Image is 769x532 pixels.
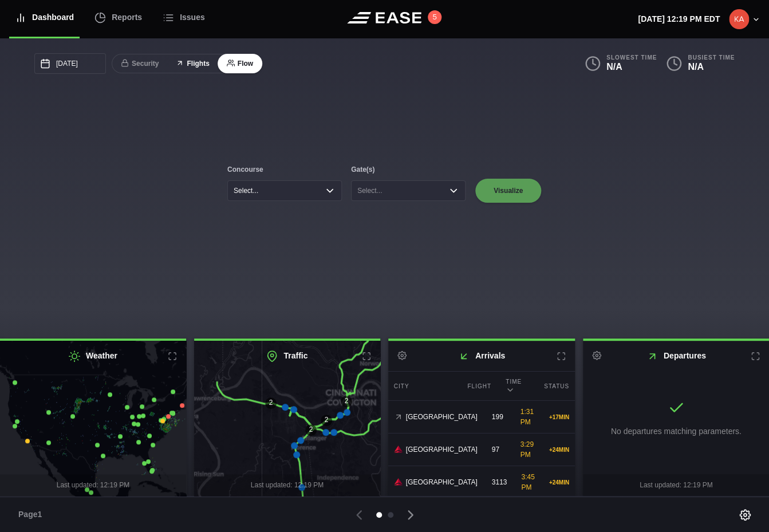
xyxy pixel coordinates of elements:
[265,397,277,409] div: 2
[428,10,441,24] button: 5
[194,474,380,496] div: Last updated: 12:19 PM
[486,439,512,460] div: 97
[538,376,575,396] div: Status
[549,446,569,454] div: + 24 MIN
[520,440,534,459] span: 3:29 PM
[521,473,534,491] span: 3:45 PM
[321,415,332,426] div: 2
[500,372,535,400] div: Time
[520,408,534,426] span: 1:31 PM
[167,54,218,74] button: Flights
[606,62,622,72] b: N/A
[406,412,478,422] span: [GEOGRAPHIC_DATA]
[305,424,317,436] div: 2
[194,341,380,371] h2: Traffic
[406,444,478,455] span: [GEOGRAPHIC_DATA]
[351,180,466,201] button: Select...
[549,413,569,421] div: + 17 MIN
[729,9,749,29] img: 0c8087e687f139fc6611fe4bca07326e
[583,341,769,371] h2: Departures
[638,13,720,25] p: [DATE] 12:19 PM EDT
[112,54,168,74] button: Security
[462,376,497,396] div: Flight
[34,53,106,74] input: mm/dd/yyyy
[227,164,342,175] label: Concourse
[611,425,742,438] p: No departures matching parameters.
[341,396,352,407] div: 2
[234,187,258,195] span: Select...
[406,477,478,487] span: [GEOGRAPHIC_DATA]
[227,180,342,201] button: Select...
[218,54,262,74] button: Flow
[583,474,769,496] div: Last updated: 12:19 PM
[688,62,704,72] b: N/A
[18,509,47,521] span: Page 1
[351,164,466,175] label: Gate(s)
[357,187,382,195] span: Select...
[549,478,569,487] div: + 24 MIN
[388,376,459,396] div: City
[486,406,512,428] div: 199
[486,471,513,493] div: 3113
[606,54,657,61] b: Slowest Time
[388,341,575,371] h2: Arrivals
[688,54,735,61] b: Busiest Time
